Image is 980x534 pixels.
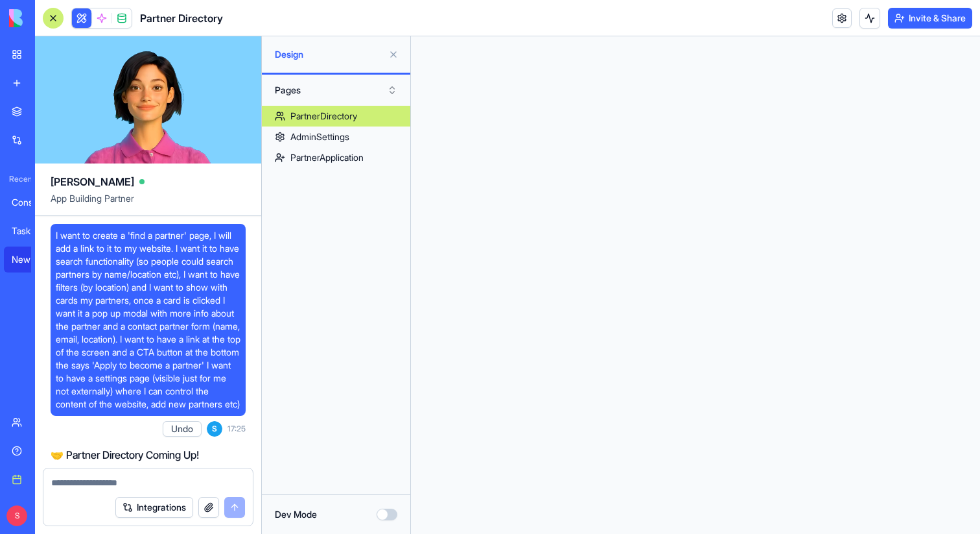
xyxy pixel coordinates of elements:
[4,218,56,244] a: TaskFlow
[290,151,364,164] div: PartnerApplication
[275,508,317,521] label: Dev Mode
[262,147,410,168] a: PartnerApplication
[262,127,410,147] a: AdminSettings
[227,424,246,434] span: 17:25
[115,497,193,518] button: Integrations
[140,10,223,26] h1: Partner Directory
[262,106,410,127] a: PartnerDirectory
[12,225,48,237] div: TaskFlow
[888,8,972,29] button: Invite & Share
[56,229,240,411] span: I want to create a 'find a partner' page, I will add a link to it to my website. I want it to hav...
[9,9,89,27] img: logo
[12,196,48,209] div: Consulting Project Workspace
[12,253,48,266] div: New App
[4,174,31,184] span: Recent
[268,80,404,101] button: Pages
[51,174,134,189] span: [PERSON_NAME]
[290,130,349,143] div: AdminSettings
[51,192,246,215] span: App Building Partner
[207,421,222,437] span: S
[51,447,246,463] h2: 🤝 Partner Directory Coming Up!
[4,189,56,215] a: Consulting Project Workspace
[163,421,202,437] button: Undo
[6,505,27,526] span: S
[290,110,357,123] div: PartnerDirectory
[275,48,383,61] span: Design
[4,247,56,273] a: New App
